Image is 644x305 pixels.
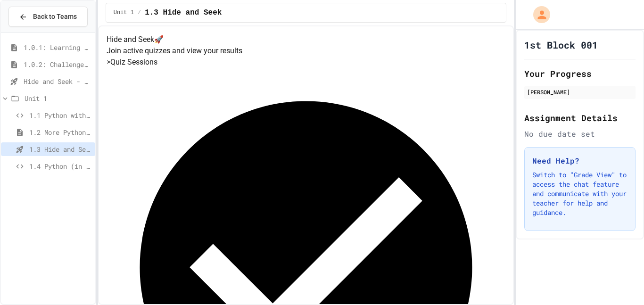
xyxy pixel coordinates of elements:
[532,170,627,217] p: Switch to "Grade View" to access the chat feature and communicate with your teacher for help and ...
[114,9,134,16] span: Unit 1
[524,38,598,51] h1: 1st Block 001
[527,88,633,96] div: [PERSON_NAME]
[107,34,506,45] h4: Hide and Seek 🚀
[29,127,91,137] span: 1.2 More Python (using Turtle)
[532,155,627,166] h3: Need Help?
[107,45,506,57] p: Join active quizzes and view your results
[24,76,91,86] span: Hide and Seek - SUB
[145,7,222,18] span: 1.3 Hide and Seek
[29,161,91,171] span: 1.4 Python (in Groups)
[33,12,77,22] span: Back to Teams
[524,111,636,124] h2: Assignment Details
[524,67,636,80] h2: Your Progress
[523,4,553,25] div: My Account
[8,7,88,27] button: Back to Teams
[25,93,91,103] span: Unit 1
[29,144,91,154] span: 1.3 Hide and Seek
[24,42,91,52] span: 1.0.1: Learning to Solve Hard Problems
[524,128,636,140] div: No due date set
[107,57,506,68] h5: > Quiz Sessions
[24,59,91,69] span: 1.0.2: Challenge Problem - The Bridge
[138,9,141,16] span: /
[29,110,91,120] span: 1.1 Python with Turtle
